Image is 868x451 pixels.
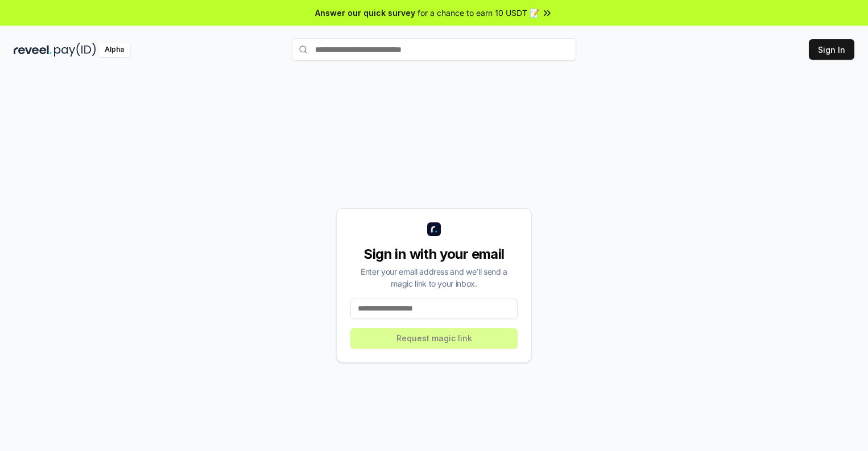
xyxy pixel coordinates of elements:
[14,43,52,57] img: reveel_dark
[98,43,130,57] div: Alpha
[350,245,518,263] div: Sign in with your email
[809,39,854,60] button: Sign In
[54,43,96,57] img: pay_id
[350,266,518,289] div: Enter your email address and we’ll send a magic link to your inbox.
[315,7,415,19] span: Answer our quick survey
[427,222,441,236] img: logo_small
[418,7,539,19] span: for a chance to earn 10 USDT 📝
